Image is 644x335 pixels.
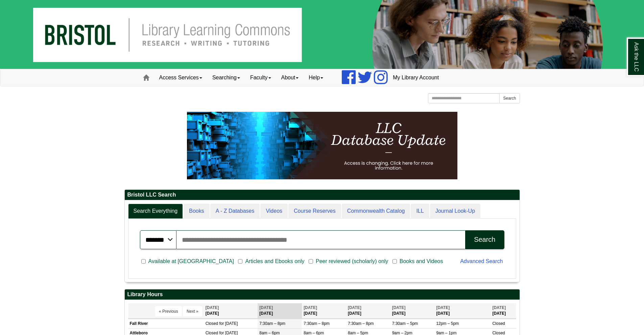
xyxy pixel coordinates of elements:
a: A - Z Databases [210,204,260,219]
button: Next » [183,306,202,316]
div: Search [474,236,495,243]
a: Search Everything [128,204,183,219]
span: [DATE] [436,305,450,310]
a: About [276,69,304,86]
span: for [DATE] [219,321,238,326]
span: [DATE] [259,305,273,310]
a: Advanced Search [460,258,503,264]
th: [DATE] [204,303,258,318]
a: Videos [260,204,288,219]
span: Books and Videos [397,257,446,265]
span: 7:30am – 8pm [348,321,374,326]
span: [DATE] [492,305,506,310]
th: [DATE] [390,303,435,318]
a: Help [304,69,328,86]
span: Closed [492,321,505,326]
span: [DATE] [348,305,361,310]
span: 7:30am – 8pm [304,321,330,326]
a: Books [184,204,209,219]
span: Available at [GEOGRAPHIC_DATA] [146,257,237,265]
input: Articles and Ebooks only [238,258,242,264]
input: Books and Videos [392,258,397,264]
th: [DATE] [258,303,302,318]
span: Articles and Ebooks only [242,257,307,265]
input: Available at [GEOGRAPHIC_DATA] [141,258,146,264]
a: Faculty [245,69,276,86]
span: 7:30am – 8pm [259,321,285,326]
span: 7:30am – 5pm [392,321,418,326]
span: Closed [206,321,218,326]
button: « Previous [155,306,182,316]
h2: Library Hours [125,289,520,300]
span: Peer reviewed (scholarly) only [313,257,391,265]
th: [DATE] [346,303,390,318]
a: Journal Look-Up [430,204,480,219]
a: Course Reserves [288,204,341,219]
button: Search [499,93,520,103]
a: Searching [207,69,245,86]
span: [DATE] [206,305,219,310]
th: [DATE] [491,303,516,318]
img: HTML tutorial [187,112,457,179]
a: Commonwealth Catalog [342,204,410,219]
input: Peer reviewed (scholarly) only [309,258,313,264]
h2: Bristol LLC Search [125,190,520,200]
th: [DATE] [302,303,346,318]
span: 12pm – 5pm [436,321,459,326]
span: [DATE] [304,305,317,310]
th: [DATE] [434,303,491,318]
span: [DATE] [392,305,406,310]
a: My Library Account [388,69,444,86]
a: Access Services [154,69,207,86]
button: Search [465,230,504,249]
a: ILL [411,204,429,219]
td: Fall River [128,319,204,329]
